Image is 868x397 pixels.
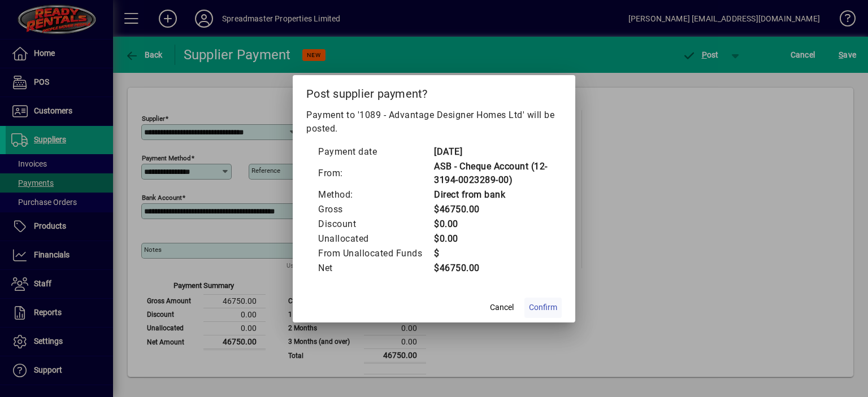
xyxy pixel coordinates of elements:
span: Cancel [490,302,514,313]
span: Confirm [529,302,557,313]
td: Direct from bank [433,187,550,202]
button: Cancel [484,298,520,318]
td: Payment date [318,145,433,159]
td: ASB - Cheque Account (12-3194-0023289-00) [433,159,550,187]
p: Payment to '1089 - Advantage Designer Homes Ltd' will be posted. [306,108,562,136]
td: From Unallocated Funds [318,246,433,261]
td: Net [318,261,433,276]
h2: Post supplier payment? [293,75,575,108]
td: $0.00 [433,217,550,232]
td: $46750.00 [433,261,550,276]
button: Confirm [524,298,562,318]
td: $46750.00 [433,202,550,217]
td: Unallocated [318,232,433,246]
td: $0.00 [433,232,550,246]
td: Method: [318,187,433,202]
td: Gross [318,202,433,217]
td: Discount [318,217,433,232]
td: [DATE] [433,145,550,159]
td: $ [433,246,550,261]
td: From: [318,159,433,187]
